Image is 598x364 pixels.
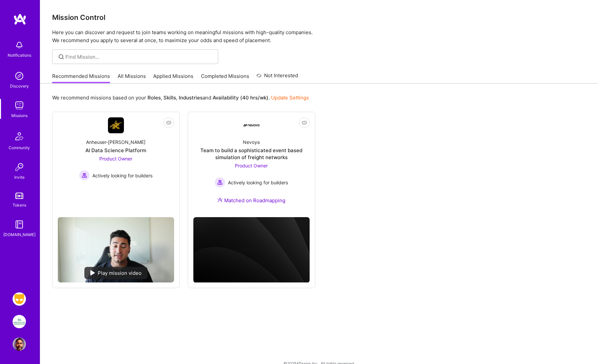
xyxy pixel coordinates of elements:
a: All Missions [118,73,146,84]
div: Matched on Roadmapping [217,197,285,204]
img: Community [11,128,27,144]
img: Grindr: Product & Marketing [13,292,26,306]
a: Recommended Missions [52,73,110,84]
img: Invite [13,160,26,174]
img: Company Logo [108,117,124,133]
span: Product Owner [99,156,132,161]
span: Actively looking for builders [92,172,152,179]
a: Company LogoAnheuser-[PERSON_NAME]AI Data Science PlatformProduct Owner Actively looking for buil... [58,117,174,212]
img: teamwork [13,99,26,112]
img: bell [13,38,26,52]
img: Ateam Purple Icon [217,197,223,203]
b: Skills [163,94,176,101]
img: Company logo [241,239,262,261]
b: Availability (40 hrs/wk) [213,94,268,101]
a: Not Interested [256,72,298,84]
p: Here you can discover and request to join teams working on meaningful missions with high-quality ... [52,29,586,44]
a: Company LogoNevoyaTeam to build a sophisticated event based simulation of freight networksProduct... [193,117,310,212]
i: icon EyeClosed [302,120,307,125]
div: Invite [14,174,25,181]
img: Actively looking for builders [79,170,90,181]
img: User Avatar [13,337,26,351]
span: Actively looking for builders [228,179,288,186]
a: User Avatar [11,337,28,351]
input: Find Mission... [65,53,213,60]
img: play [90,270,95,275]
b: Industries [179,94,203,101]
img: cover [193,217,310,283]
img: tokens [15,193,23,199]
div: Missions [11,112,28,119]
img: logo [13,13,27,25]
h3: Mission Control [52,13,586,22]
div: Anheuser-[PERSON_NAME] [86,139,146,146]
div: Play mission video [84,267,148,279]
div: Team to build a sophisticated event based simulation of freight networks [193,147,310,161]
p: We recommend missions based on your , , and . [52,94,309,101]
img: Company Logo [244,124,259,127]
div: Community [9,144,30,151]
img: guide book [13,218,26,231]
img: No Mission [58,217,174,282]
div: Nevoya [243,139,260,146]
a: Completed Missions [201,73,249,84]
a: We Are The Merchants: Founding Product Manager, Merchant Collective [11,315,28,328]
i: icon SearchGrey [57,53,65,61]
a: Applied Missions [153,73,193,84]
img: Actively looking for builders [215,177,225,188]
b: Roles [148,94,161,101]
div: Notifications [8,52,31,59]
div: AI Data Science Platform [85,147,146,154]
a: Update Settings [271,94,309,101]
img: discovery [13,69,26,83]
div: [DOMAIN_NAME] [3,231,36,238]
a: Grindr: Product & Marketing [11,292,28,306]
div: Tokens [13,202,26,209]
div: Discovery [10,83,29,90]
i: icon EyeClosed [166,120,171,125]
span: Product Owner [235,163,268,168]
img: We Are The Merchants: Founding Product Manager, Merchant Collective [13,315,26,328]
